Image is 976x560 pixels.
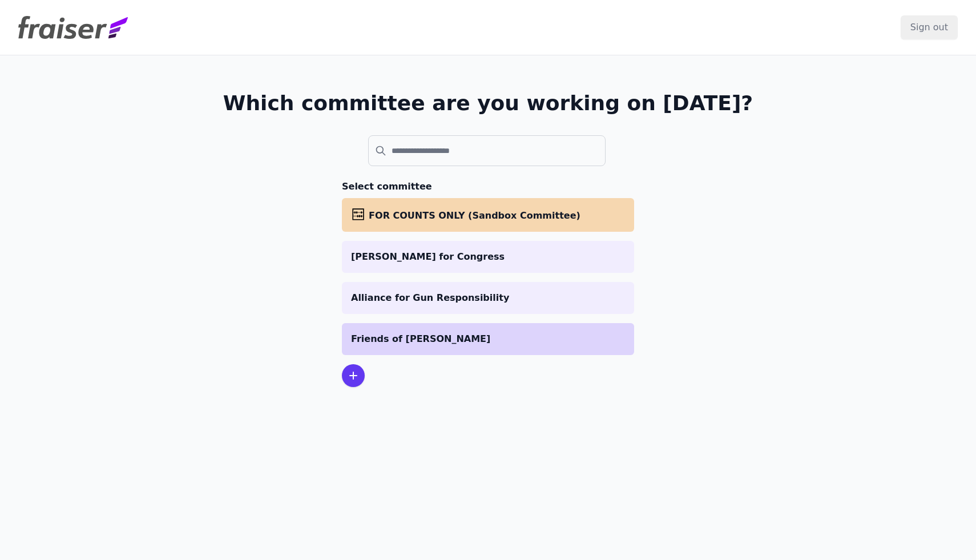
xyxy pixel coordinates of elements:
input: Sign out [901,15,958,39]
span: FOR COUNTS ONLY (Sandbox Committee) [369,210,580,221]
img: Fraiser Logo [18,16,128,39]
h1: Which committee are you working on [DATE]? [223,92,753,115]
a: [PERSON_NAME] for Congress [342,241,634,273]
p: Alliance for Gun Responsibility [351,291,625,305]
a: Friends of [PERSON_NAME] [342,323,634,355]
p: Friends of [PERSON_NAME] [351,332,625,346]
a: FOR COUNTS ONLY (Sandbox Committee) [342,198,634,232]
h3: Select committee [342,180,634,194]
a: Alliance for Gun Responsibility [342,282,634,314]
p: [PERSON_NAME] for Congress [351,250,625,264]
